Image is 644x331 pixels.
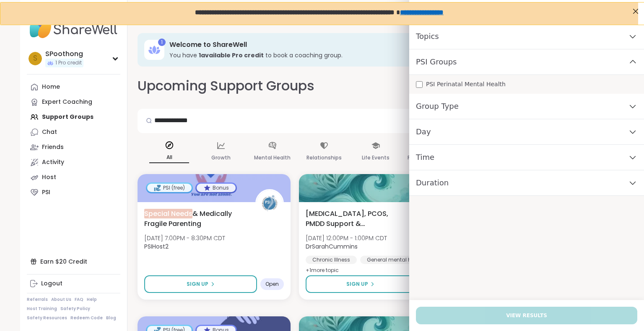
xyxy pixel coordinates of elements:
p: Growth [211,153,231,163]
span: S [33,53,37,64]
span: [MEDICAL_DATA], PCOS, PMDD Support & Empowerment [306,209,408,229]
a: Expert Coaching [27,95,120,110]
p: Mental Health [254,153,291,163]
span: Duration [416,177,449,189]
p: Physical Health [408,153,447,163]
a: Host [27,170,120,185]
a: FAQ [75,297,83,303]
span: Day [416,126,431,138]
div: 1 [158,38,166,46]
div: Logout [41,280,62,288]
div: Earn $20 Credit [27,254,120,269]
div: Friends [42,143,64,151]
span: Special Needs [144,209,192,218]
span: Sign Up [346,280,368,288]
a: Home [27,80,120,95]
span: Topics [416,31,439,42]
a: About Us [51,297,71,303]
h2: Upcoming Support Groups [138,77,314,95]
img: PSIHost2 [257,190,283,216]
a: Blog [106,315,116,321]
span: Open [265,281,279,287]
span: PSI Groups [416,56,457,68]
img: ShareWell Nav Logo [27,13,120,43]
div: General mental health [360,256,431,264]
span: Group Type [416,100,459,112]
a: Help [87,297,97,303]
a: Logout [27,276,120,291]
a: Chat [27,125,120,140]
b: PSIHost2 [144,242,169,251]
span: [DATE] 12:00PM - 1:00PM CDT [306,234,387,242]
a: PSI [27,185,120,200]
button: Sign Up [144,275,257,293]
h3: Welcome to ShareWell [169,40,602,49]
span: & Medically Fragile Parenting [144,209,246,229]
div: PSI (free) [147,184,192,192]
div: Activity [42,158,64,167]
a: Friends [27,140,120,155]
a: Redeem Code [70,315,103,321]
div: Chat [42,128,57,136]
div: PSI [42,188,50,197]
div: Chronic Illness [306,256,357,264]
h3: You have to book a coaching group. [169,51,602,59]
span: 1 Pro credit [55,59,82,67]
a: Referrals [27,297,48,303]
button: Sign Up [306,275,415,293]
div: SPoothong [45,49,83,59]
a: Safety Policy [60,306,90,312]
p: Life Events [362,153,390,163]
span: Sign Up [187,280,208,288]
div: Close Step [630,3,641,14]
span: Time [416,151,434,163]
p: Relationships [306,153,342,163]
div: Host [42,173,56,182]
p: All [149,152,189,163]
div: Bonus [197,184,236,192]
a: Activity [27,155,120,170]
a: Safety Resources [27,315,67,321]
button: View Results [416,307,637,324]
span: View Results [506,312,547,319]
div: Expert Coaching [42,98,92,106]
span: PSI Perinatal Mental Health [426,80,506,89]
span: [DATE] 7:00PM - 8:30PM CDT [144,234,225,242]
b: DrSarahCummins [306,242,358,251]
div: Home [42,83,60,91]
a: Host Training [27,306,57,312]
b: 1 available Pro credit [199,51,264,59]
